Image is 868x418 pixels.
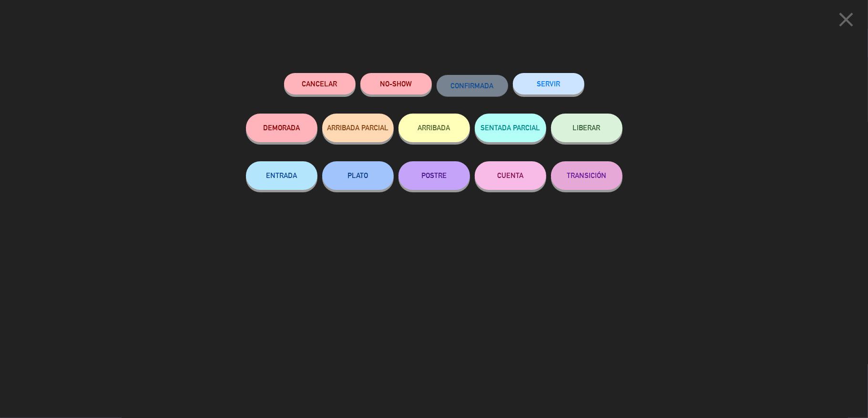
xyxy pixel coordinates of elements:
[475,114,546,142] button: SENTADA PARCIAL
[551,114,623,142] button: LIBERAR
[551,161,623,190] button: TRANSICIÓN
[327,124,388,132] span: ARRIBADA PARCIAL
[322,161,394,190] button: PLATO
[246,114,317,142] button: DEMORADA
[284,73,356,94] button: Cancelar
[360,73,432,94] button: NO-SHOW
[398,161,470,190] button: POSTRE
[513,73,584,94] button: SERVIR
[831,7,861,35] button: close
[398,114,470,142] button: ARRIBADA
[437,75,508,96] button: CONFIRMADA
[451,82,494,90] span: CONFIRMADA
[246,161,317,190] button: ENTRADA
[573,124,601,132] span: LIBERAR
[834,8,858,31] i: close
[322,114,394,142] button: ARRIBADA PARCIAL
[475,161,546,190] button: CUENTA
